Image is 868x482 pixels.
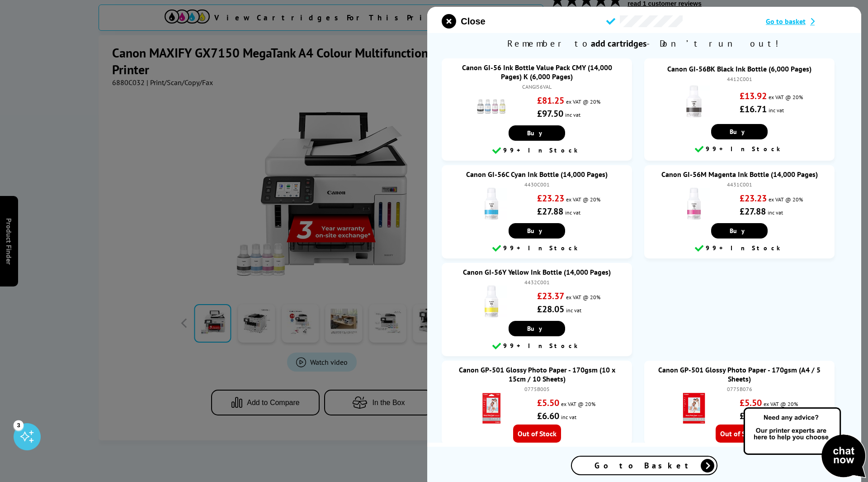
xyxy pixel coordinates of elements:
[537,303,564,315] strong: £28.05
[446,145,627,156] div: 99+ In Stock
[566,294,600,301] span: ex VAT @ 20%
[740,192,767,204] strong: £23.23
[740,397,762,409] strong: £5.50
[730,128,749,136] span: Buy
[566,307,581,314] span: inc vat
[766,17,806,26] span: Go to basket
[537,410,559,422] strong: £6.60
[661,170,818,179] a: Canon GI-56M Magenta Ink Bottle (14,000 Pages)
[476,392,507,424] img: Canon GP-501 Glossy Photo Paper - 170gsm (10 x 15cm / 10 Sheets)
[667,64,811,73] a: Canon GI-56BK Black Ink Bottle (6,000 Pages)
[769,94,803,100] span: ex VAT @ 20%
[740,103,767,115] strong: £16.71
[649,243,830,254] div: 99+ In Stock
[537,192,564,204] strong: £23.23
[769,107,784,114] span: inc vat
[740,205,766,217] strong: £27.88
[566,98,600,105] span: ex VAT @ 20%
[461,16,485,27] span: Close
[462,63,612,81] a: Canon GI-56 Ink Bottle Value Pack CMY (14,000 Pages) K (6,000 Pages)
[513,425,561,443] span: Out of Stock
[427,33,861,54] span: Remember to - Don’t run out!
[561,401,595,407] span: ex VAT @ 20%
[678,86,710,117] img: Canon GI-56BK Black Ink Bottle (6,000 Pages)
[451,181,623,188] div: 4430C001
[571,456,717,475] a: Go to Basket
[769,196,803,203] span: ex VAT @ 20%
[658,365,821,383] a: Canon GP-501 Glossy Photo Paper - 170gsm (A4 / 5 Sheets)
[741,406,868,480] img: Open Live Chat window
[527,227,547,235] span: Buy
[476,286,507,317] img: Canon GI-56Y Yellow Ink Bottle (14,000 Pages)
[442,14,485,29] button: close modal
[451,83,623,90] div: CANGI56VAL
[653,181,826,188] div: 4431C001
[591,38,646,49] b: add cartridges
[537,95,564,106] strong: £81.25
[653,76,826,82] div: 4412C001
[740,90,767,102] strong: £13.92
[451,386,623,392] div: 0775B005
[527,129,547,137] span: Buy
[537,290,564,302] strong: £23.37
[446,243,627,254] div: 99+ In Stock
[566,196,600,203] span: ex VAT @ 20%
[446,341,627,352] div: 99+ In Stock
[678,188,710,220] img: Canon GI-56M Magenta Ink Bottle (14,000 Pages)
[764,401,798,407] span: ex VAT @ 20%
[451,279,623,286] div: 4432C001
[561,414,576,420] span: inc vat
[459,365,615,383] a: Canon GP-501 Glossy Photo Paper - 170gsm (10 x 15cm / 10 Sheets)
[537,205,563,217] strong: £27.88
[768,209,783,216] span: inc vat
[653,386,826,392] div: 0775B076
[565,111,580,118] span: inc vat
[476,90,507,122] img: Canon GI-56 Ink Bottle Value Pack CMY (14,000 Pages) K (6,000 Pages)
[14,420,24,430] div: 3
[466,170,608,179] a: Canon GI-56C Cyan Ink Bottle (14,000 Pages)
[527,325,547,333] span: Buy
[565,209,580,216] span: inc vat
[476,188,507,220] img: Canon GI-56C Cyan Ink Bottle (14,000 Pages)
[594,460,694,471] span: Go to Basket
[678,392,710,424] img: Canon GP-501 Glossy Photo Paper - 170gsm (A4 / 5 Sheets)
[649,144,830,155] div: 99+ In Stock
[740,410,762,422] strong: £6.60
[716,425,764,443] span: Out of Stock
[730,227,749,235] span: Buy
[537,108,563,119] strong: £97.50
[463,267,611,277] a: Canon GI-56Y Yellow Ink Bottle (14,000 Pages)
[537,397,559,409] strong: £5.50
[766,17,847,26] a: Go to basket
